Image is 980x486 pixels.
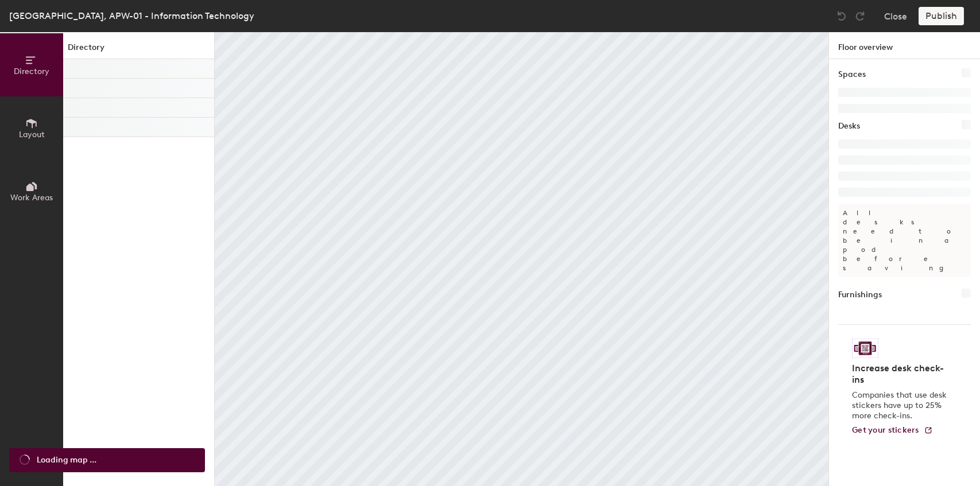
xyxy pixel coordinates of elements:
h1: Spaces [838,68,866,81]
p: Companies that use desk stickers have up to 25% more check-ins. [852,390,950,421]
img: Sticker logo [852,339,878,358]
span: Directory [14,67,49,76]
p: All desks need to be in a pod before saving [838,204,971,277]
h4: Increase desk check-ins [852,363,950,386]
div: [GEOGRAPHIC_DATA], APW-01 - Information Technology [9,9,254,23]
span: Loading map ... [37,454,96,466]
span: Get your stickers [852,425,919,435]
canvas: Map [215,32,828,486]
h1: Directory [63,41,214,59]
img: Undo [836,10,847,22]
a: Get your stickers [852,426,933,436]
span: Work Areas [10,193,53,203]
button: Close [884,7,907,25]
h1: Floor overview [829,32,980,59]
img: Redo [854,10,866,22]
span: Layout [19,130,45,139]
h1: Desks [838,120,860,133]
h1: Furnishings [838,289,882,301]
